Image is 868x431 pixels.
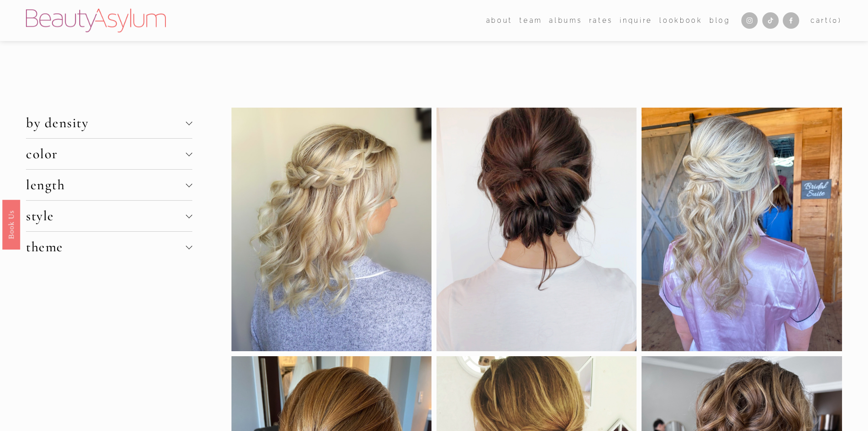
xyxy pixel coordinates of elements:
[26,139,192,169] button: color
[519,14,542,27] a: folder dropdown
[26,108,192,138] button: by density
[741,12,758,29] a: Instagram
[26,177,185,193] span: length
[2,199,20,249] a: Book Us
[811,15,842,26] a: 0 items in cart
[709,14,730,27] a: Blog
[519,15,542,26] span: team
[26,170,192,200] button: length
[620,14,652,27] a: Inquire
[549,14,582,27] a: albums
[26,9,166,32] img: Beauty Asylum | Bridal Hair &amp; Makeup Charlotte &amp; Atlanta
[26,201,192,231] button: style
[26,232,192,262] button: theme
[783,12,799,29] a: Facebook
[486,14,513,27] a: folder dropdown
[26,114,185,131] span: by density
[589,14,613,27] a: Rates
[26,145,185,162] span: color
[659,14,702,27] a: Lookbook
[26,208,185,224] span: style
[26,239,185,255] span: theme
[829,16,842,24] span: ( )
[832,16,838,24] span: 0
[486,15,513,26] span: about
[762,12,779,29] a: TikTok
